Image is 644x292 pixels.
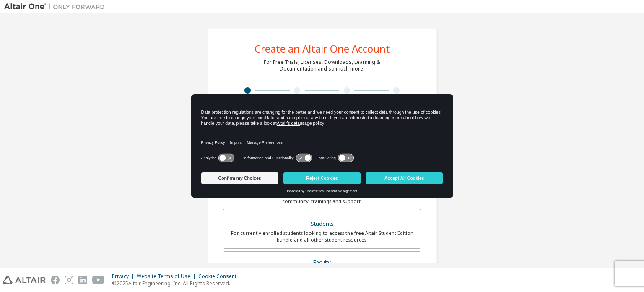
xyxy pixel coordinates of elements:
[78,276,87,284] img: linkedin.svg
[228,218,416,230] div: Students
[228,257,416,268] div: Faculty
[254,44,390,54] div: Create an Altair One Account
[112,280,241,287] p: © 2025 Altair Engineering, Inc. All Rights Reserved.
[198,273,241,280] div: Cookie Consent
[65,276,73,284] img: instagram.svg
[228,230,416,243] div: For currently enrolled students looking to access the free Altair Student Edition bundle and all ...
[4,3,109,11] img: Altair One
[112,273,137,280] div: Privacy
[92,276,104,284] img: youtube.svg
[51,276,60,284] img: facebook.svg
[264,59,380,72] div: For Free Trials, Licenses, Downloads, Learning & Documentation and so much more.
[137,273,198,280] div: Website Terms of Use
[3,276,46,284] img: altair_logo.svg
